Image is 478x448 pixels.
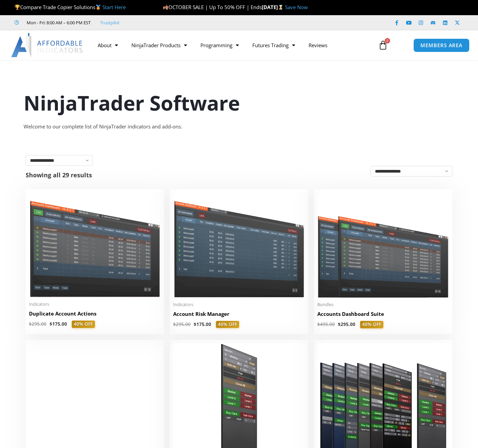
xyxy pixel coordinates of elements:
[72,321,95,328] span: 40% OFF
[173,310,305,321] a: Account Risk Manager
[15,5,20,10] img: 🏆
[278,5,283,10] img: ⌛
[360,321,383,328] span: 40% OFF
[317,321,335,327] bdi: 495.00
[29,321,32,327] span: $
[413,38,470,52] a: MEMBERS AREA
[420,43,463,48] span: MEMBERS AREA
[173,321,176,327] span: $
[216,321,239,328] span: 40% OFF
[262,4,285,10] strong: [DATE]
[371,166,452,177] select: Shop order
[385,38,390,43] span: 0
[14,4,126,10] span: Compare Trade Copier Solutions
[194,321,196,327] span: $
[24,122,455,131] div: Welcome to our complete list of NinjaTrader indicators and add-ons.
[100,19,120,27] a: Trustpilot
[173,302,305,307] span: Indicators
[91,37,125,53] a: About
[194,321,211,327] bdi: 175.00
[29,321,46,327] bdi: 295.00
[285,4,308,10] a: Save Now
[96,5,101,10] img: 🥇
[317,302,449,307] span: Bundles
[50,321,52,327] span: $
[25,19,91,27] span: Mon - Fri: 8:00 AM – 6:00 PM EST
[317,192,449,298] img: Accounts Dashboard Suite
[173,192,305,297] img: Account Risk Manager
[50,321,67,327] bdi: 175.00
[102,4,126,10] a: Start Here
[162,4,261,10] span: OCTOBER SALE | Up To 50% OFF | Ends
[368,35,398,55] a: 0
[173,310,305,318] h2: Account Risk Manager
[173,321,191,327] bdi: 295.00
[11,33,84,57] img: LogoAI | Affordable Indicators – NinjaTrader
[194,37,246,53] a: Programming
[24,89,455,117] h1: NinjaTrader Software
[246,37,302,53] a: Futures Trading
[317,310,449,318] h2: Accounts Dashboard Suite
[29,301,161,307] span: Indicators
[29,192,161,297] img: Duplicate Account Actions
[317,310,449,321] a: Accounts Dashboard Suite
[338,321,355,327] bdi: 295.00
[125,37,194,53] a: NinjaTrader Products
[338,321,341,327] span: $
[29,310,161,321] a: Duplicate Account Actions
[317,321,320,327] span: $
[163,5,168,10] img: 🍂
[26,172,92,178] p: Showing all 29 results
[91,37,373,53] nav: Menu
[29,310,161,317] h2: Duplicate Account Actions
[302,37,334,53] a: Reviews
